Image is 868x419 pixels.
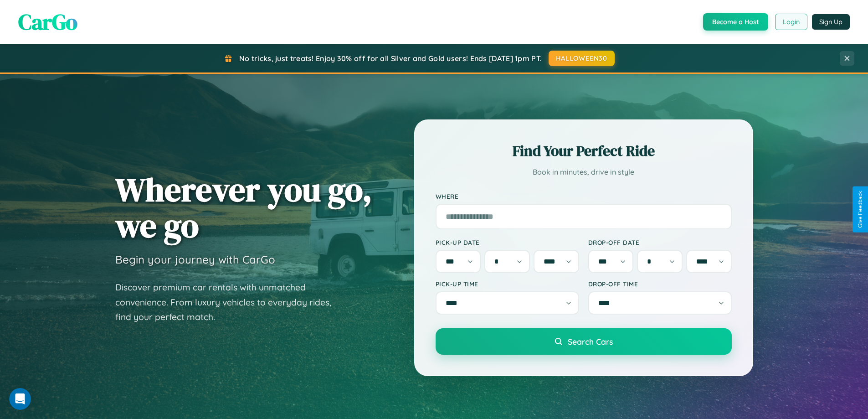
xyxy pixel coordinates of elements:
[436,166,732,179] p: Book in minutes, drive in style
[703,13,768,31] button: Become a Host
[9,388,31,410] iframe: Intercom live chat
[588,238,732,246] label: Drop-off Date
[812,14,850,30] button: Sign Up
[115,280,343,325] p: Discover premium car rentals with unmatched convenience. From luxury vehicles to everyday rides, ...
[588,280,732,288] label: Drop-off Time
[857,191,863,228] div: Give Feedback
[115,253,275,266] h3: Begin your journey with CarGo
[436,192,732,200] label: Where
[239,54,542,63] span: No tricks, just treats! Enjoy 30% off for all Silver and Gold users! Ends [DATE] 1pm PT.
[436,280,579,288] label: Pick-up Time
[115,171,372,243] h1: Wherever you go, we go
[436,328,732,355] button: Search Cars
[775,14,807,30] button: Login
[568,336,613,347] span: Search Cars
[436,141,732,161] h2: Find Your Perfect Ride
[549,51,615,66] button: HALLOWEEN30
[436,238,579,246] label: Pick-up Date
[18,7,77,37] span: CarGo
